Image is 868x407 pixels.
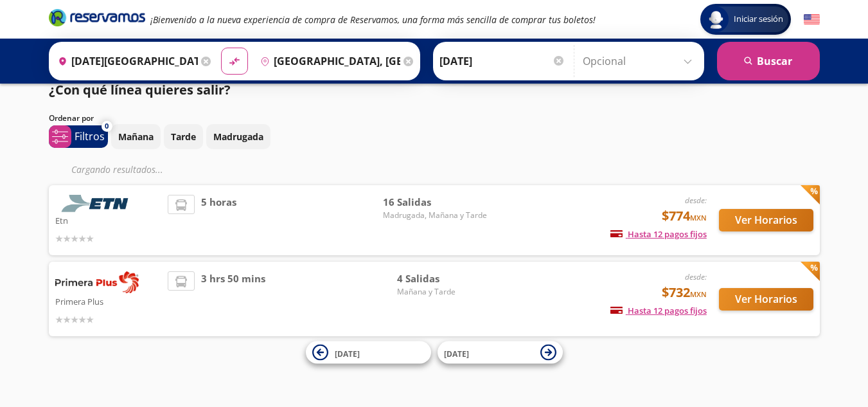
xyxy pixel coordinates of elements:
[111,124,161,149] button: Mañana
[213,130,263,143] p: Madrugada
[717,42,820,80] button: Buscar
[150,14,596,26] em: ¡Bienvenido a la nueva experiencia de compra de Reservamos, una forma más sencilla de comprar tus...
[685,271,707,282] em: desde:
[306,341,431,364] button: [DATE]
[610,228,707,240] span: Hasta 12 pagos fijos
[164,124,203,149] button: Tarde
[49,125,108,148] button: 0Filtros
[118,130,154,143] p: Mañana
[201,271,265,327] span: 3 hrs 50 mins
[55,195,139,212] img: Etn
[255,45,400,77] input: Buscar Destino
[397,286,487,298] span: Mañana y Tarde
[685,195,707,206] em: desde:
[610,305,707,316] span: Hasta 12 pagos fijos
[662,283,707,302] span: $732
[335,348,360,359] span: [DATE]
[690,289,707,299] small: MXN
[719,288,813,311] button: Ver Horarios
[690,213,707,222] small: MXN
[71,163,163,176] em: Cargando resultados ...
[55,293,162,309] p: Primera Plus
[201,195,236,246] span: 5 horas
[53,45,198,77] input: Buscar Origen
[444,348,469,359] span: [DATE]
[438,341,563,364] button: [DATE]
[804,12,820,28] button: English
[662,206,707,226] span: $774
[719,209,813,231] button: Ver Horarios
[55,212,162,228] p: Etn
[55,271,139,293] img: Primera Plus
[49,80,231,100] p: ¿Con qué línea quieres salir?
[583,45,698,77] input: Opcional
[439,45,565,77] input: Elegir Fecha
[49,8,145,31] a: Brand Logo
[75,129,105,144] p: Filtros
[206,124,270,149] button: Madrugada
[729,13,788,26] span: Iniciar sesión
[383,195,487,210] span: 16 Salidas
[383,210,487,221] span: Madrugada, Mañana y Tarde
[105,121,109,132] span: 0
[49,113,94,124] p: Ordenar por
[171,130,196,143] p: Tarde
[397,271,487,286] span: 4 Salidas
[49,8,145,27] i: Brand Logo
